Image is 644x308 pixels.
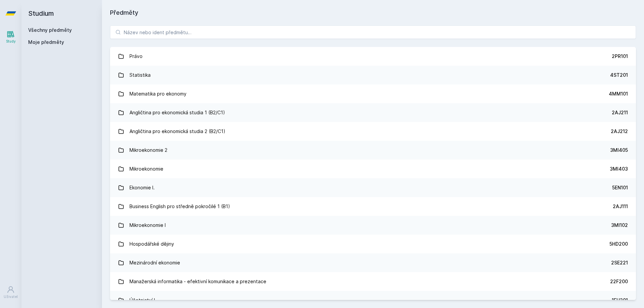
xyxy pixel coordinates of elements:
[129,106,225,119] div: Angličtina pro ekonomická studia 1 (B2/C1)
[110,160,636,178] a: Mikroekonomie 3MI403
[110,103,636,122] a: Angličtina pro ekonomická studia 1 (B2/C1) 2AJ211
[110,216,636,235] a: Mikroekonomie I 3MI102
[129,256,180,269] div: Mezinárodní ekonomie
[612,184,628,191] div: 5EN101
[611,259,628,266] div: 2SE221
[110,141,636,160] a: Mikroekonomie 2 3MI405
[610,147,628,153] div: 3MI405
[129,87,186,101] div: Matematika pro ekonomy
[110,178,636,197] a: Ekonomie I. 5EN101
[612,109,628,116] div: 2AJ211
[110,122,636,141] a: Angličtina pro ekonomická studia 2 (B2/C1) 2AJ212
[129,275,266,288] div: Manažerská informatika - efektivní komunikace a prezentace
[129,219,166,232] div: Mikroekonomie I
[129,68,151,82] div: Statistika
[129,237,174,251] div: Hospodářské dějiny
[110,197,636,216] a: Business English pro středně pokročilé 1 (B1) 2AJ111
[129,162,163,176] div: Mikroekonomie
[129,50,143,63] div: Právo
[1,282,20,303] a: Uživatel
[110,272,636,291] a: Manažerská informatika - efektivní komunikace a prezentace 22F200
[612,297,628,304] div: 1FU201
[110,253,636,272] a: Mezinárodní ekonomie 2SE221
[610,166,628,172] div: 3MI403
[129,143,167,157] div: Mikroekonomie 2
[6,39,16,44] div: Study
[28,27,72,33] a: Všechny předměty
[110,235,636,253] a: Hospodářské dějiny 5HD200
[110,47,636,66] a: Právo 2PR101
[129,294,156,307] div: Účetnictví I.
[613,203,628,210] div: 2AJ111
[610,278,628,285] div: 22F200
[110,84,636,103] a: Matematika pro ekonomy 4MM101
[129,200,230,213] div: Business English pro středně pokročilé 1 (B1)
[110,66,636,84] a: Statistika 4ST201
[28,39,64,46] span: Moje předměty
[129,125,225,138] div: Angličtina pro ekonomická studia 2 (B2/C1)
[609,241,628,247] div: 5HD200
[611,128,628,135] div: 2AJ212
[110,25,636,39] input: Název nebo ident předmětu…
[4,294,18,299] div: Uživatel
[609,90,628,97] div: 4MM101
[610,72,628,78] div: 4ST201
[611,222,628,229] div: 3MI102
[612,53,628,60] div: 2PR101
[1,27,20,47] a: Study
[129,181,155,194] div: Ekonomie I.
[110,8,636,17] h1: Předměty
